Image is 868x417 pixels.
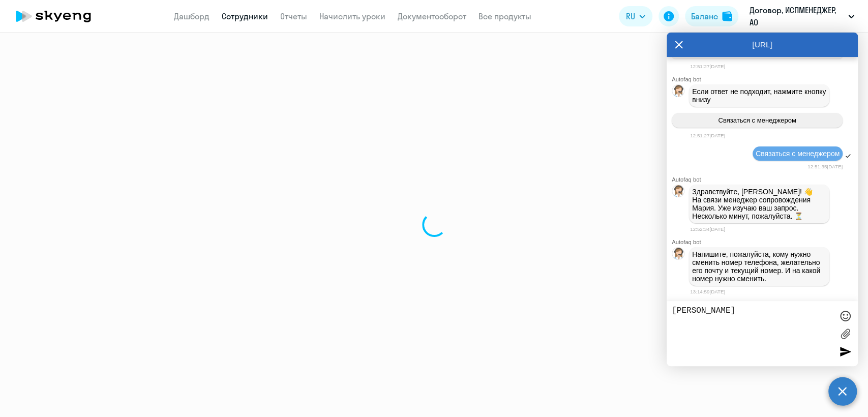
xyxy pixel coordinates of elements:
[672,113,843,128] button: Связаться с менеджером
[672,248,685,262] img: bot avatar
[672,185,685,200] img: bot avatar
[837,326,853,341] label: Лимит 10 файлов
[319,11,385,21] a: Начислить уроки
[672,176,858,183] div: Autofaq bot
[685,6,738,26] button: Балансbalance
[626,10,635,22] span: RU
[691,10,718,22] div: Баланс
[619,6,652,26] button: RU
[280,11,307,21] a: Отчеты
[672,239,858,245] div: Autofaq bot
[690,64,725,69] time: 12:51:27[DATE]
[744,4,859,28] button: Договор, ИСПМЕНЕДЖЕР, АО
[750,4,844,28] p: Договор, ИСПМЕНЕДЖЕР, АО
[672,76,858,82] div: Autofaq bot
[672,306,832,361] textarea: [PERSON_NAME]
[690,133,725,138] time: 12:51:27[DATE]
[692,250,826,283] p: Напишите, пожалуйста, кому нужно сменить номер телефона, желательно его почту и текущий номер. И ...
[692,87,828,104] span: Если ответ не подходит, нажмите кнопку внизу
[690,226,725,232] time: 12:52:34[DATE]
[222,11,268,21] a: Сотрудники
[807,164,843,169] time: 12:51:35[DATE]
[690,289,725,294] time: 13:14:59[DATE]
[672,85,685,100] img: bot avatar
[718,116,796,124] span: Связаться с менеджером
[398,11,466,21] a: Документооборот
[692,188,826,220] p: Здравствуйте, [PERSON_NAME]! 👋 ﻿На связи менеджер сопровождения Мария. Уже изучаю ваш запрос. Нес...
[478,11,531,21] a: Все продукты
[722,11,732,21] img: balance
[174,11,209,21] a: Дашборд
[756,150,840,158] span: Связаться с менеджером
